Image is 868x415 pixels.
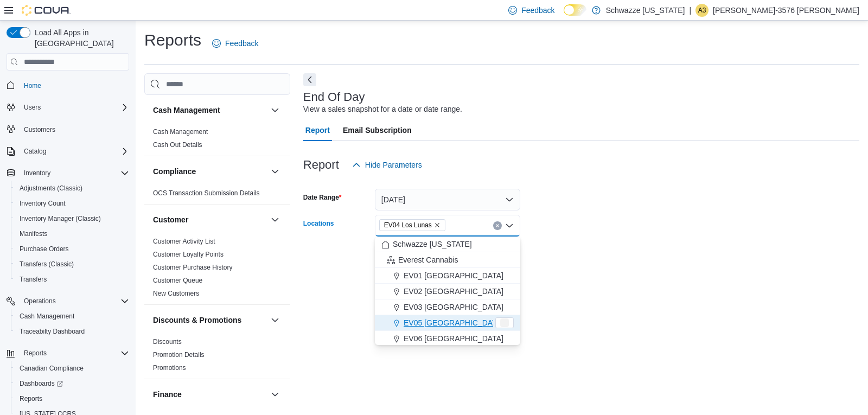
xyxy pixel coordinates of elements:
a: Cash Management [15,310,79,323]
span: Manifests [15,227,129,240]
a: Customer Loyalty Points [153,251,224,258]
button: Everest Cannabis [375,252,520,268]
span: Customer Activity List [153,237,215,246]
h1: Reports [144,29,201,51]
span: EV04 Los Lunas [379,219,445,231]
button: Clear input [493,221,502,230]
button: Users [20,101,45,114]
span: Purchase Orders [20,245,69,253]
a: Manifests [15,227,52,240]
span: Load All Apps in [GEOGRAPHIC_DATA] [30,27,129,49]
span: Transfers (Classic) [20,260,74,269]
button: Traceabilty Dashboard [11,324,133,339]
div: Cash Management [144,125,290,156]
div: Compliance [144,187,290,204]
span: Home [24,81,41,90]
span: Customers [20,123,129,136]
button: Customers [2,122,133,137]
a: Cash Out Details [153,141,202,149]
span: Purchase Orders [15,242,129,256]
span: Everest Cannabis [398,254,458,265]
a: Purchase Orders [15,242,73,256]
span: Dark Mode [564,16,564,16]
button: Transfers (Classic) [11,257,133,272]
a: Inventory Count [15,197,70,210]
span: Inventory Count [20,199,66,208]
a: Customer Queue [153,277,202,284]
div: Customer [144,235,290,304]
span: Traceabilty Dashboard [15,325,129,338]
h3: Report [303,158,339,171]
button: Next [303,73,316,86]
div: Alexis-3576 Garcia-Ortega [695,4,709,17]
a: Cash Management [153,128,208,136]
button: Customer [153,214,266,225]
span: Promotions [153,363,186,372]
p: [PERSON_NAME]-3576 [PERSON_NAME] [713,4,859,17]
span: Dashboards [20,379,63,388]
span: Dashboards [15,377,129,390]
span: EV05 [GEOGRAPHIC_DATA] [404,317,503,328]
a: Traceabilty Dashboard [15,325,89,338]
a: Dashboards [15,377,67,390]
span: Manifests [20,229,47,238]
button: Remove EV04 Los Lunas from selection in this group [434,222,441,228]
span: Report [305,119,330,141]
button: EV05 [GEOGRAPHIC_DATA] [375,315,520,331]
span: Feedback [225,38,258,49]
span: Cash Management [153,127,208,136]
span: Customer Purchase History [153,263,233,272]
button: Reports [2,346,133,361]
button: Cash Management [153,105,266,116]
span: Inventory Manager (Classic) [20,214,101,223]
button: Catalog [20,145,50,158]
h3: Discounts & Promotions [153,315,241,325]
button: Inventory Manager (Classic) [11,211,133,226]
a: Transfers (Classic) [15,258,78,271]
button: Catalog [2,144,133,159]
a: OCS Transaction Submission Details [153,189,260,197]
span: Transfers (Classic) [15,258,129,271]
span: EV04 Los Lunas [384,220,432,231]
button: Adjustments (Classic) [11,181,133,196]
span: Reports [20,394,42,403]
button: Schwazze [US_STATE] [375,237,520,252]
span: Home [20,78,129,92]
span: Inventory Manager (Classic) [15,212,129,225]
span: Operations [24,297,56,305]
h3: Cash Management [153,105,220,116]
button: EV03 [GEOGRAPHIC_DATA] [375,299,520,315]
button: Inventory [2,165,133,181]
button: Close list of options [505,221,514,230]
span: Reports [15,392,129,405]
a: Home [20,79,46,92]
span: Cash Out Details [153,141,202,149]
input: Dark Mode [564,4,586,16]
button: Operations [2,293,133,309]
span: Schwazze [US_STATE] [393,239,472,250]
button: Cash Management [11,309,133,324]
a: Customer Purchase History [153,264,233,271]
label: Locations [303,219,334,228]
button: EV02 [GEOGRAPHIC_DATA] [375,284,520,299]
button: EV01 [GEOGRAPHIC_DATA] [375,268,520,284]
a: New Customers [153,290,199,297]
button: Canadian Compliance [11,361,133,376]
a: Canadian Compliance [15,362,88,375]
button: Cash Management [269,104,282,117]
span: Customers [24,125,55,134]
h3: Compliance [153,166,196,177]
span: Inventory Count [15,197,129,210]
span: Operations [20,295,129,308]
span: Customer Loyalty Points [153,250,224,259]
button: Customer [269,213,282,226]
span: OCS Transaction Submission Details [153,189,260,197]
button: Operations [20,295,60,308]
span: Traceabilty Dashboard [20,327,85,336]
span: Adjustments (Classic) [20,184,82,193]
button: Finance [153,389,266,400]
label: Date Range [303,193,342,202]
a: Dashboards [11,376,133,391]
span: Feedback [521,5,554,16]
button: Inventory Count [11,196,133,211]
